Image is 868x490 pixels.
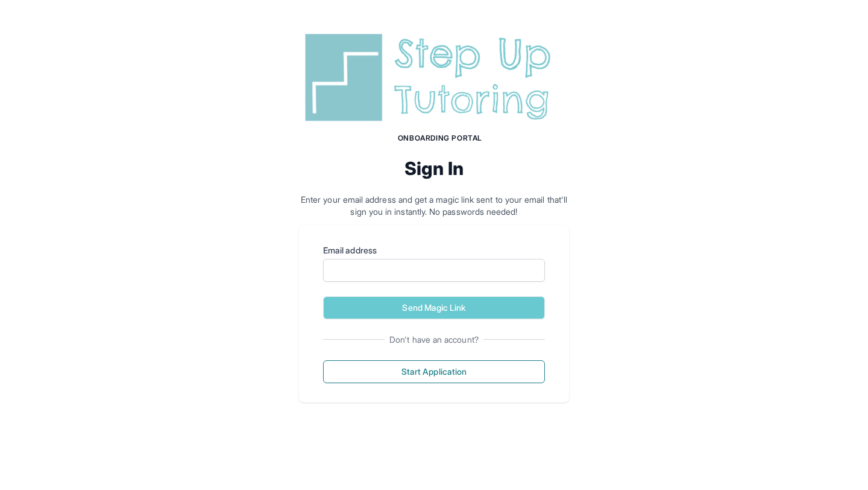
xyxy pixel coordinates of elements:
[323,360,545,383] button: Start Application
[323,296,545,319] button: Send Magic Link
[299,194,569,218] p: Enter your email address and get a magic link sent to your email that'll sign you in instantly. N...
[299,29,569,126] img: Step Up Tutoring horizontal logo
[311,133,569,143] h1: Onboarding Portal
[385,334,483,346] span: Don't have an account?
[299,157,569,179] h2: Sign In
[323,244,545,256] label: Email address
